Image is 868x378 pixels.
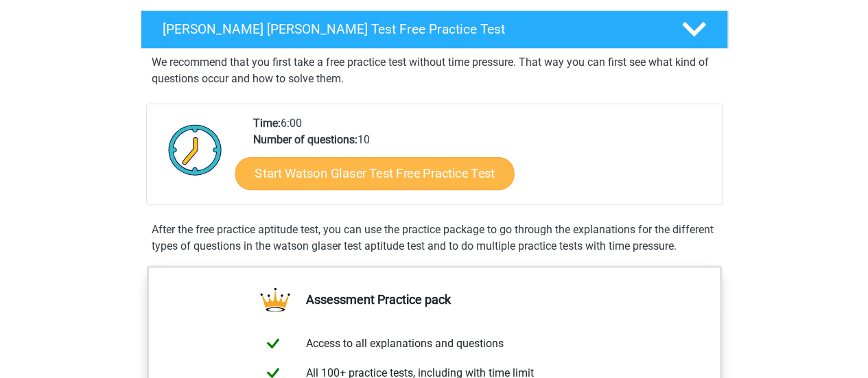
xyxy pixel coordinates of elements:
p: We recommend that you first take a free practice test without time pressure. That way you can fir... [152,54,717,87]
div: After the free practice aptitude test, you can use the practice package to go through the explana... [146,222,723,255]
img: Clock [161,115,230,184]
a: Start Watson Glaser Test Free Practice Test [235,157,514,190]
h4: [PERSON_NAME] [PERSON_NAME] Test Free Practice Test [163,21,659,37]
b: Time: [253,117,281,130]
b: Number of questions: [253,133,357,146]
div: 6:00 10 [243,115,721,204]
a: [PERSON_NAME] [PERSON_NAME] Test Free Practice Test [135,10,734,49]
